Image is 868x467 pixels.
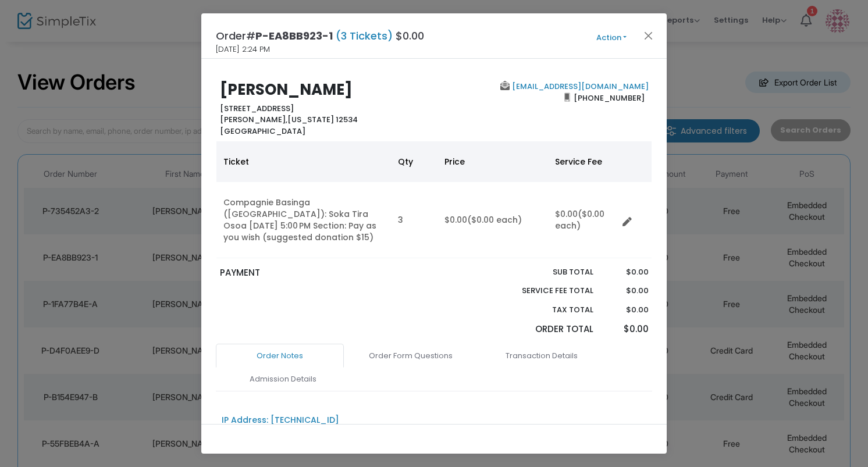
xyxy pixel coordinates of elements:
td: 3 [391,182,437,258]
span: [DATE] 2:24 PM [216,44,270,55]
b: [STREET_ADDRESS] [US_STATE] 12534 [GEOGRAPHIC_DATA] [220,103,358,137]
a: [EMAIL_ADDRESS][DOMAIN_NAME] [510,81,649,92]
h4: Order# $0.00 [216,28,424,44]
th: Price [437,141,548,182]
div: Data table [216,141,652,258]
td: $0.00 [437,182,548,258]
span: [PERSON_NAME], [220,114,287,125]
div: IP Address: [TECHNICAL_ID] [222,414,339,426]
span: P-EA8BB923-1 [255,28,333,43]
a: Admission Details [219,367,347,391]
p: PAYMENT [220,266,429,280]
p: Sub total [495,266,593,278]
p: Order Total [495,323,593,336]
a: Order Notes [216,344,344,368]
span: (3 Tickets) [333,28,396,43]
a: Order Form Questions [347,344,475,368]
p: Service Fee Total [495,285,593,297]
th: Service Fee [548,141,618,182]
p: $0.00 [604,304,648,316]
th: Qty [391,141,437,182]
span: [PHONE_NUMBER] [570,88,649,107]
th: Ticket [216,141,391,182]
a: Transaction Details [478,344,606,368]
td: $0.00 [548,182,618,258]
p: $0.00 [604,266,648,278]
p: $0.00 [604,285,648,297]
td: Compagnie Basinga ([GEOGRAPHIC_DATA]): Soka Tira Osoa [DATE] 5:00 PM Section: Pay as you wish (su... [216,182,391,258]
span: ($0.00 each) [467,214,522,226]
p: $0.00 [604,323,648,336]
b: [PERSON_NAME] [220,79,353,100]
p: Tax Total [495,304,593,316]
span: ($0.00 each) [555,208,604,231]
button: Action [577,31,646,44]
button: Close [641,28,656,43]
